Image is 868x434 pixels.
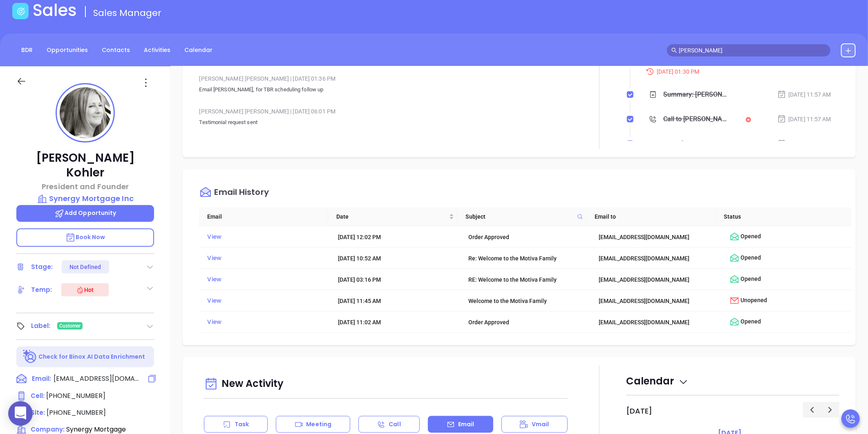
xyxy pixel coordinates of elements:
span: | [290,75,291,82]
div: Order Approved [468,318,587,327]
a: Synergy Mortgage Inc [16,193,154,204]
a: Calendar [179,43,217,57]
div: [EMAIL_ADDRESS][DOMAIN_NAME] [599,318,718,327]
div: Label: [31,320,51,332]
span: Sales Manager [93,7,161,19]
p: Call [389,420,400,429]
div: [EMAIL_ADDRESS][DOMAIN_NAME] [599,233,718,242]
div: Call to [PERSON_NAME] [663,113,728,125]
div: Hot [76,285,94,295]
span: Date [336,212,447,221]
div: Not Defined [69,260,101,274]
span: [EMAIL_ADDRESS][DOMAIN_NAME] [54,374,139,384]
div: Summary: [PERSON_NAME] from Motiva is calling Marine to schedule a Zoom call with [PERSON_NAME] n... [663,88,728,101]
a: Contacts [97,43,135,57]
p: Task [235,420,249,429]
div: [DATE] 11:02 AM [338,318,457,327]
span: | [290,108,291,115]
span: [PHONE_NUMBER] [47,408,106,417]
span: search [671,47,677,53]
div: View [207,316,326,328]
div: [EMAIL_ADDRESS][DOMAIN_NAME] [599,296,718,305]
p: Testimonial request sent [199,118,573,127]
div: Opened [729,253,848,263]
a: Activities [139,43,175,57]
div: Opened [729,274,848,285]
span: Customer [59,321,81,330]
div: [EMAIL_ADDRESS][DOMAIN_NAME] [599,254,718,263]
span: [PHONE_NUMBER] [46,391,105,400]
div: New Activity [204,374,568,395]
div: View [207,295,326,306]
div: Stage: [31,261,53,273]
img: Ai-Enrich-DaqCidB-.svg [23,350,37,364]
div: [DATE] 11:57 AM [777,90,831,99]
div: View [207,231,326,242]
th: Email to [586,207,716,226]
div: Temp: [31,284,52,296]
div: [PERSON_NAME] [PERSON_NAME] [DATE] 01:36 PM [199,72,573,85]
div: Email [PERSON_NAME] proposal follow up - [PERSON_NAME] [663,138,728,150]
div: Order Approved [468,233,587,242]
th: Email [199,207,328,226]
p: [PERSON_NAME] Kohler [16,151,154,180]
div: View [207,274,326,285]
p: Meeting [306,420,331,429]
span: Site : [31,408,45,417]
div: [DATE] 01:30 PM [777,139,831,148]
a: Opportunities [42,43,93,57]
img: profile-user [60,87,111,138]
span: Cell : [31,391,45,400]
div: [EMAIL_ADDRESS][DOMAIN_NAME] [599,275,718,284]
div: [DATE] 12:02 PM [338,233,457,242]
div: Email History [214,188,268,199]
div: Re: Welcome to the Motiva Family [468,254,587,263]
span: Email: [32,374,51,384]
p: Check for Binox AI Data Enrichment [38,353,145,361]
div: Opened [729,317,848,327]
div: Welcome to the Motiva Family [468,296,587,305]
div: [PERSON_NAME] [PERSON_NAME] [DATE] 06:01 PM [199,105,573,118]
div: Opened [729,232,848,242]
span: Subject [465,212,574,221]
span: Calendar [626,374,689,388]
p: Email [PERSON_NAME], for TBR scheduling follow up [199,85,573,95]
p: Email [458,420,474,429]
div: [DATE] 10:52 AM [338,254,457,263]
th: Status [716,207,845,226]
a: BDR [16,43,38,57]
div: [DATE] 03:16 PM [338,275,457,284]
h2: [DATE] [626,407,652,416]
p: President and Founder [16,181,154,192]
span: Add Opportunity [54,209,116,217]
input: Search… [679,46,826,55]
div: [DATE] 11:57 AM [777,115,831,124]
span: Book Now [65,233,105,241]
div: [DATE] 11:45 AM [338,296,457,305]
div: RE: Welcome to the Motiva Family [468,275,587,284]
h1: Sales [33,0,77,20]
div: Unopened [729,296,848,306]
button: Next day [821,402,839,417]
th: Date [328,207,457,226]
div: View [207,253,326,264]
div: [DATE] 01:30 PM [641,67,839,76]
span: Company: [31,425,65,434]
p: Vmail [532,420,549,429]
button: Previous day [803,402,821,417]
